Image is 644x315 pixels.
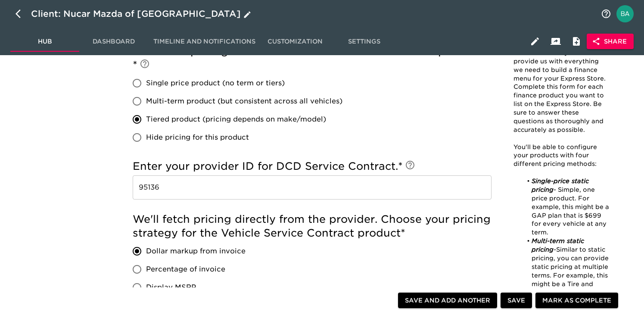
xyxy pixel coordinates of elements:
span: Save [507,295,525,306]
span: Share [594,36,627,47]
h5: We'll fetch pricing directly from the provider. Choose your pricing strategy for the Vehicle Serv... [133,212,492,240]
span: Customization [266,36,324,47]
span: Dashboard [84,36,143,47]
span: Dollar markup from invoice [146,246,246,256]
span: Timeline and Notifications [153,36,255,47]
p: This task allows you to provide us with everything we need to build a finance menu for your Expre... [513,49,610,134]
img: Profile [616,5,634,22]
button: Share [587,34,634,50]
button: Internal Notes and Comments [566,31,587,52]
button: Save and Add Another [398,293,497,309]
em: - [554,246,556,253]
button: Mark as Complete [535,293,618,309]
h5: Enter your provider ID for DCD Service Contract. [133,159,492,173]
span: Save and Add Another [405,295,490,306]
input: Example: 012B23 [133,175,492,200]
span: Tiered product (pricing depends on make/model) [146,114,326,125]
span: Hub [16,36,74,47]
h5: How does pricing work for the Vehicle Service Contract product? [133,44,492,72]
button: Client View [545,31,566,52]
div: Client: Nucar Mazda of [GEOGRAPHIC_DATA] [31,7,253,21]
button: Edit Hub [525,31,545,52]
span: Mark as Complete [542,295,611,306]
span: Multi-term product (but consistent across all vehicles) [146,96,342,106]
em: Multi-term static pricing [532,237,586,253]
span: Percentage of invoice [146,264,225,274]
p: You'll be able to configure your products with four different pricing methods: [513,143,610,169]
span: Single price product (no term or tiers) [146,78,285,88]
li: - Simple, one price product. For example, this might be a GAP plan that is $699 for every vehicle... [523,177,610,237]
em: Single-price static pricing [532,178,591,193]
button: Save [501,293,532,309]
button: notifications [596,3,616,24]
span: Display MSRP [146,282,196,293]
span: Settings [335,36,393,47]
span: Hide pricing for this product [146,132,249,143]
